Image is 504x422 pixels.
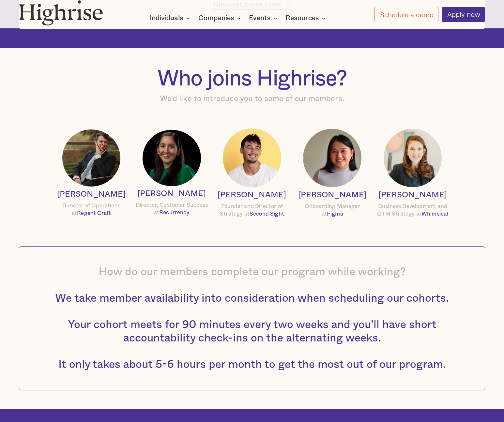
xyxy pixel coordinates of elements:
[249,14,271,22] div: Events
[198,14,243,22] div: Companies
[198,14,234,22] div: Companies
[213,203,291,218] div: Founder and Director of Strategy at
[249,14,279,22] div: Events
[137,189,206,198] div: [PERSON_NAME]
[378,190,447,200] div: [PERSON_NAME]
[442,7,485,22] a: Apply now
[294,203,371,218] div: Onboarding Manager at
[150,14,183,22] div: Individuals
[374,203,451,218] div: Business Development and GTM Strategy at
[298,190,367,200] div: [PERSON_NAME]
[53,202,130,217] div: Director of Operations at
[159,210,190,215] span: Recurrency
[51,265,454,371] h4: How do our members complete our program while working?
[150,14,192,22] div: Individuals
[285,14,328,22] div: Resources
[157,67,346,91] h1: Who joins Highrise?
[374,7,438,22] a: Schedule a demo
[218,190,286,200] div: [PERSON_NAME]
[160,94,344,103] div: We'd like to introduce you to some of our members.
[133,202,210,217] div: Director, Customer Success at
[77,210,111,216] span: Regent Craft
[421,211,448,217] span: Whimsical
[327,211,343,217] span: Figma
[55,293,449,370] span: We take member availability into consideration when scheduling our cohorts. Your cohort meets for...
[57,190,126,199] div: [PERSON_NAME]
[285,14,319,22] div: Resources
[250,211,284,217] span: Second Sight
